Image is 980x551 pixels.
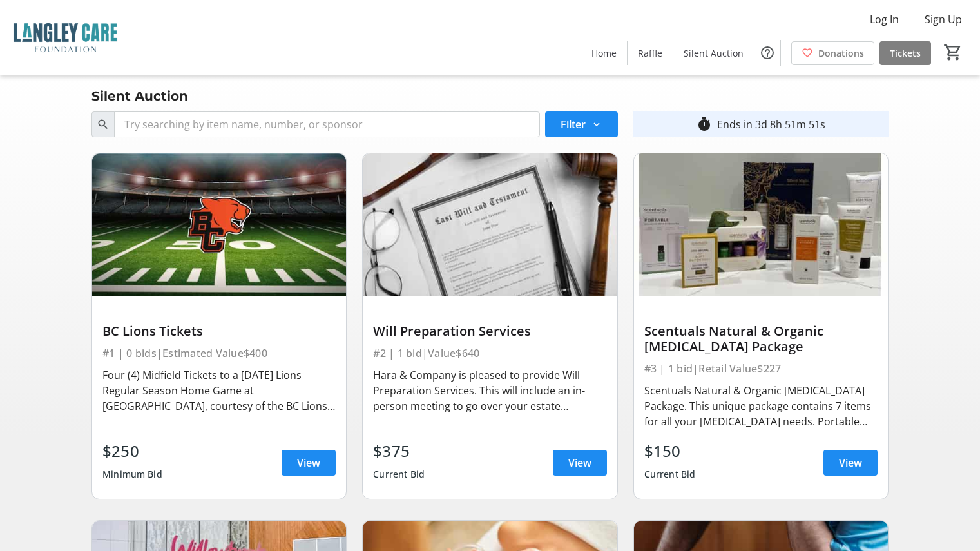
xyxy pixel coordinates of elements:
button: Filter [545,111,618,137]
img: BC Lions Tickets [92,153,346,296]
div: Silent Auction [84,86,196,106]
div: Current Bid [644,463,696,486]
div: $150 [644,440,696,463]
div: #3 | 1 bid | Retail Value $227 [644,360,878,378]
a: View [282,450,336,476]
div: Hara & Company is pleased to provide Will Preparation Services. This will include an in-person me... [373,367,606,414]
span: View [297,455,320,470]
span: View [568,455,591,470]
div: Current Bid [373,463,425,486]
div: Minimum Bid [102,463,162,486]
input: Try searching by item name, number, or sponsor [114,111,540,137]
a: View [823,450,878,476]
div: $250 [102,440,162,463]
span: Donations [818,46,864,60]
a: Raffle [628,41,673,65]
a: Silent Auction [673,41,754,65]
span: Sign Up [925,12,962,27]
span: Filter [561,117,586,132]
a: Home [581,41,627,65]
div: Four (4) Midfield Tickets to a [DATE] Lions Regular Season Home Game at [GEOGRAPHIC_DATA], courte... [102,367,336,414]
button: Log In [860,9,909,30]
span: Silent Auction [684,46,744,60]
img: Will Preparation Services [363,153,617,296]
span: Raffle [638,46,662,60]
div: Ends in 3d 8h 51m 51s [717,117,825,132]
img: Scentuals Natural & Organic Skin Care Package [634,153,888,296]
button: Help [754,40,780,66]
span: View [839,455,862,470]
mat-icon: timer_outline [697,117,712,132]
button: Cart [941,41,965,64]
div: $375 [373,440,425,463]
span: Home [591,46,617,60]
span: Log In [870,12,899,27]
span: Tickets [890,46,921,60]
a: View [553,450,607,476]
div: #1 | 0 bids | Estimated Value $400 [102,344,336,362]
a: Donations [791,41,874,65]
div: #2 | 1 bid | Value $640 [373,344,606,362]
div: BC Lions Tickets [102,324,336,339]
div: Will Preparation Services [373,324,606,339]
button: Sign Up [914,9,972,30]
div: Scentuals Natural & Organic [MEDICAL_DATA] Package. This unique package contains 7 items for all ... [644,383,878,429]
div: Scentuals Natural & Organic [MEDICAL_DATA] Package [644,324,878,354]
img: Langley Care Foundation 's Logo [8,5,122,70]
a: Tickets [879,41,931,65]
